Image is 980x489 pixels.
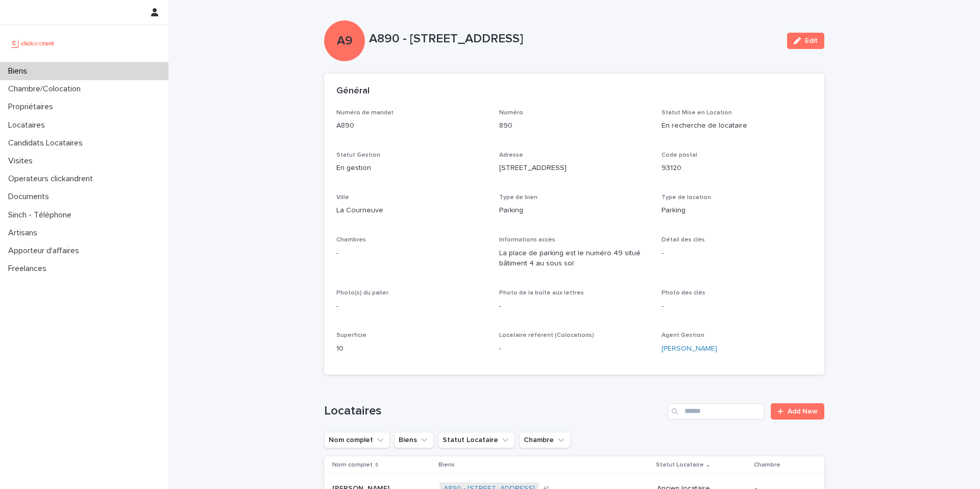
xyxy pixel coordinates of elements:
p: Chambre/Colocation [4,84,89,94]
p: 93120 [661,163,812,174]
p: La Courneuve [336,205,487,216]
a: Add New [771,403,824,420]
input: Search [668,403,765,420]
button: Nom complet [324,432,390,448]
p: - [661,301,812,312]
span: Détail des clés [661,237,705,243]
span: Locataire référent (Colocations) [499,332,594,338]
p: A890 - [STREET_ADDRESS] [369,32,779,46]
span: Photo des clés [661,290,705,296]
button: Statut Locataire [438,432,515,448]
p: A890 [336,120,487,131]
span: Photo de la boîte aux lettres [499,290,584,296]
span: Statut Gestion [336,152,380,158]
p: Parking [661,205,812,216]
button: Chambre [519,432,571,448]
p: Locataires [4,120,53,130]
span: Superficie [336,332,366,338]
p: - [336,301,487,312]
p: Biens [4,66,35,76]
span: Type de bien [499,194,537,201]
span: Numéro de mandat [336,110,394,116]
span: Statut Mise en Location [661,110,732,116]
span: Type de location [661,194,711,201]
p: Candidats Locataires [4,138,91,148]
h1: Locataires [324,404,664,419]
p: En gestion [336,163,487,174]
p: 890 [499,120,650,131]
span: Numéro [499,110,523,116]
p: Propriétaires [4,102,61,112]
p: Biens [438,459,455,471]
button: Edit [787,33,824,49]
span: Edit [805,37,818,44]
p: Parking [499,205,650,216]
img: UCB0brd3T0yccxBKYDjQ [8,33,58,54]
p: En recherche de locataire [661,120,812,131]
span: Chambres [336,237,366,243]
p: Operateurs clickandrent [4,174,101,184]
p: Artisans [4,228,45,238]
span: Add New [788,408,818,415]
p: Chambre [754,459,780,471]
p: - [336,248,487,259]
p: Statut Locataire [656,459,704,471]
p: - [499,301,650,312]
p: Freelances [4,264,55,274]
h2: Général [336,86,370,97]
p: Apporteur d'affaires [4,246,87,256]
p: 10 [336,344,487,354]
span: Photo(s) du palier [336,290,388,296]
span: Code postal [661,152,697,158]
p: - [661,248,812,259]
span: Informations accès [499,237,555,243]
p: La place de parking est le numéro 49 situé bâtiment 4 au sous sol [499,248,650,270]
span: Ville [336,194,349,201]
p: Sinch - Téléphone [4,210,80,220]
p: - [499,344,650,354]
p: [STREET_ADDRESS] [499,163,650,174]
p: Documents [4,192,57,202]
span: Adresse [499,152,523,158]
p: Nom complet [332,459,373,471]
button: Biens [394,432,434,448]
p: Visites [4,156,41,166]
a: [PERSON_NAME] [661,344,717,354]
span: Agent Gestion [661,332,704,338]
